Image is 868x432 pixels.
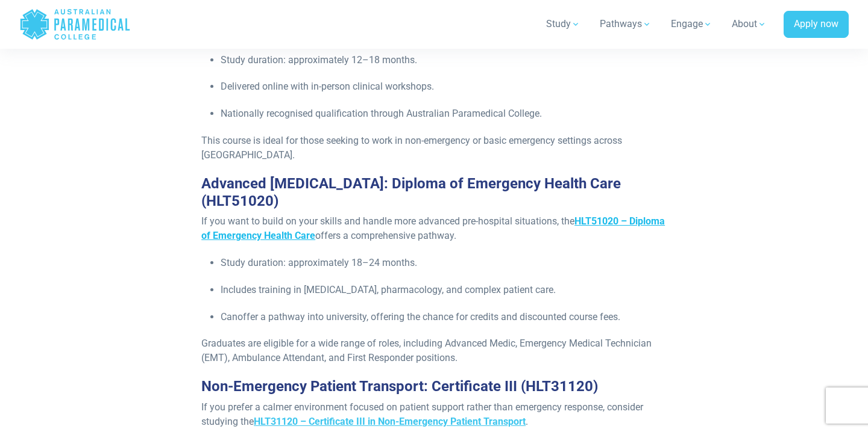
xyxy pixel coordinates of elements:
[201,214,667,243] p: If you want to build on your skills and handle more advanced pre-hospital situations, the offers ...
[221,53,667,67] p: Study duration: approximately 12–18 months.
[221,256,667,270] p: Study duration: approximately 18–24 months.
[784,11,849,39] a: Apply now
[201,134,667,162] p: This course is ideal for those seeking to work in non-emergency or basic emergency settings acros...
[221,79,667,94] p: Delivered online with in-person clinical workshops.
[254,416,526,427] a: HLT31120 – Certificate III in Non-Emergency Patient Transport
[539,7,588,41] a: Study
[19,5,131,44] a: Australian Paramedical College
[221,106,667,121] p: Nationally recognised qualification through Australian Paramedical College.
[201,378,598,395] strong: Non-Emergency Patient Transport: Certificate III (HLT31120)
[201,336,667,365] p: Graduates are eligible for a wide range of roles, including Advanced Medic, Emergency Medical Tec...
[201,400,667,429] p: If you prefer a calmer environment focused on patient support rather than emergency response, con...
[664,7,720,41] a: Engage
[725,7,774,41] a: About
[237,311,620,322] span: offer a pathway into university, offering the chance for credits and discounted course fees.
[221,283,667,297] p: Includes training in [MEDICAL_DATA], pharmacology, and complex patient care.
[221,310,667,324] p: Can
[201,175,621,209] strong: Advanced [MEDICAL_DATA]: Diploma of Emergency Health Care (HLT51020)
[593,7,659,41] a: Pathways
